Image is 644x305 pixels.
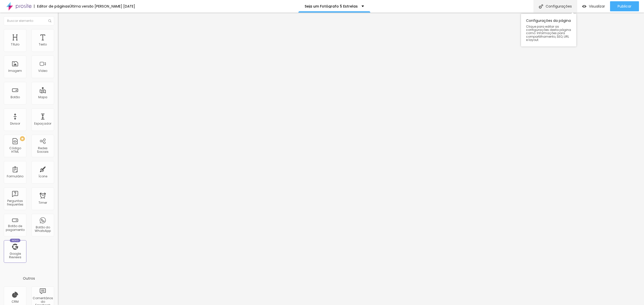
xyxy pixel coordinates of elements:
input: Buscar elemento [4,16,54,25]
div: Código HTML [5,146,25,154]
span: Publicar [618,4,631,8]
div: Última versão [PERSON_NAME] [DATE] [69,5,135,8]
img: view-1.svg [582,4,586,9]
div: Botão do WhatsApp [33,226,53,233]
iframe: Editor [58,13,644,305]
div: CRM [12,300,19,303]
div: Botão [11,95,20,99]
div: Ícone [38,175,47,178]
div: Timer [38,201,47,205]
div: Vídeo [38,69,47,73]
div: Espaçador [34,122,51,125]
div: Configurações da página [521,14,576,46]
span: Clique para editar as configurações desta página como: Informações para compartilhamento, SEO, UR... [526,25,571,41]
div: Texto [39,43,47,46]
div: Formulário [7,175,23,178]
div: Google Reviews [5,252,25,259]
div: Mapa [38,95,47,99]
div: Editor de páginas [34,5,69,8]
img: Icone [539,4,543,9]
span: Visualizar [589,4,605,8]
p: Seja um Fotógrafo 5 Estrelas [305,5,358,8]
div: Novo [10,239,21,242]
img: Icone [48,19,51,22]
button: Publicar [610,1,639,11]
div: Botão de pagamento [5,224,25,232]
div: Divisor [10,122,20,125]
div: Redes Sociais [33,146,53,154]
div: Perguntas frequentes [5,199,25,207]
button: Visualizar [577,1,610,11]
div: Título [11,43,19,46]
div: Imagem [8,69,22,73]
